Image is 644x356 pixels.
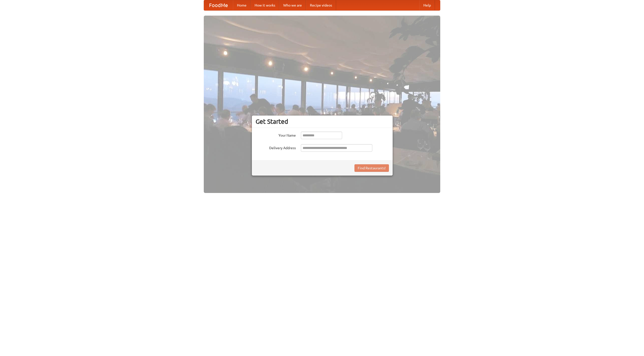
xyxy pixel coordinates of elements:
button: Find Restaurants! [354,164,389,172]
h3: Get Started [256,118,389,125]
a: Home [233,0,251,10]
label: Your Name [256,132,296,138]
a: Help [419,0,435,10]
a: Recipe videos [306,0,336,10]
a: FoodMe [204,0,233,10]
a: Who we are [279,0,306,10]
a: How it works [251,0,279,10]
label: Delivery Address [256,144,296,150]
